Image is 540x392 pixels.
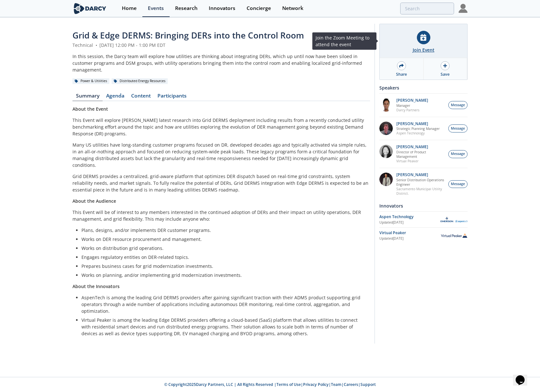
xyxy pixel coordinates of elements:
button: Message [448,180,468,188]
p: Director of Product Management [396,150,445,159]
p: © Copyright 2025 Darcy Partners, LLC | All Rights Reserved | | | | | [33,382,507,388]
div: Share [396,72,407,77]
div: Network [282,6,303,11]
div: Speakers [379,82,468,93]
div: In this session, the Darcy team will explore how utilities are thinking about integrating DERs, w... [72,53,370,73]
div: Updated [DATE] [379,220,441,225]
a: Virtual Peaker Updated[DATE] Virtual Peaker [379,230,468,241]
p: [PERSON_NAME] [396,98,428,103]
a: Agenda [103,93,128,101]
span: Grid & Edge DERMS: Bringing DERs into the Control Room [72,30,304,41]
div: Research [175,6,198,11]
li: Works on DER resource procurement and management. [81,236,366,243]
p: Darcy Partners [396,108,428,112]
button: Message [448,124,468,132]
a: Privacy Policy [303,382,329,387]
a: Support [360,382,376,387]
div: Aspen Technology [379,214,441,220]
li: Virtual Peaker is among the leading Edge DERMS providers offering a cloud-based (SaaS) platform t... [81,317,366,337]
li: Works on distribution grid operations. [81,245,366,251]
li: AspenTech is among the leading Grid DERMS providers after gaining significant traction with their... [81,294,366,314]
div: Events [148,6,164,11]
img: 7fca56e2-1683-469f-8840-285a17278393 [379,173,393,186]
span: Message [451,103,465,108]
div: Save [441,72,450,77]
p: This Event will be of interest to any members interested in the continued adoption of DERs and th... [72,209,370,222]
button: Message [448,150,468,158]
div: Virtual Peaker [379,230,441,236]
p: Virtual Peaker [396,159,445,163]
div: Join Event [413,47,435,53]
iframe: chat widget [513,366,534,386]
a: Content [128,93,154,101]
p: Many US utilities have long-standing customer programs focused on DR, developed decades ago and t... [72,141,370,168]
div: Concierge [247,6,271,11]
p: [PERSON_NAME] [396,173,445,177]
span: Message [451,126,465,131]
a: Summary [72,93,103,101]
img: logo-wide.svg [72,3,107,14]
p: [PERSON_NAME] [396,145,445,149]
span: • [94,42,98,48]
div: Technical [DATE] 12:00 PM - 1:00 PM EDT [72,42,370,48]
div: Updated [DATE] [379,236,441,241]
div: Home [122,6,137,11]
img: Virtual Peaker [441,233,468,238]
span: Message [451,182,465,187]
span: Message [451,151,465,157]
input: Advanced Search [400,3,454,14]
li: Prepares business cases for grid modernization investments. [81,263,366,269]
p: Grid DERMS provides a centralized, grid-aware platform that optimizes DER dispatch based on real-... [72,173,370,193]
div: Power & Utilities [72,78,109,84]
strong: About the Event [72,106,108,112]
p: Strategic Planning Manager [396,126,440,131]
p: Manager [396,103,428,108]
div: Innovators [379,200,468,211]
li: Engages regulatory entities on DER-related topics. [81,254,366,260]
button: Message [448,101,468,109]
img: Aspen Technology [441,217,468,223]
a: Participants [154,93,190,101]
strong: About the Audience [72,198,116,204]
img: accc9a8e-a9c1-4d58-ae37-132228efcf55 [379,122,393,135]
p: This Event will explore [PERSON_NAME] latest research into Grid DERMS deployment including result... [72,117,370,137]
p: Sacramento Municipal Utility District. [396,187,445,196]
p: Senior Distribution Operations Engineer [396,178,445,187]
a: Team [331,382,342,387]
a: Aspen Technology Updated[DATE] Aspen Technology [379,214,468,225]
img: vRBZwDRnSTOrB1qTpmXr [379,98,393,112]
p: [PERSON_NAME] [396,122,440,126]
strong: About the Innovators [72,283,120,289]
li: Works on planning, and/or implementing grid modernization investments. [81,272,366,278]
a: Terms of Use [276,382,301,387]
a: Careers [344,382,358,387]
li: Plans, designs, and/or implements DER customer programs. [81,227,366,234]
img: Profile [459,4,468,13]
div: Distributed Energy Resources [112,78,168,84]
img: 8160f632-77e6-40bd-9ce2-d8c8bb49c0dd [379,145,393,158]
div: Innovators [209,6,235,11]
p: Aspen Technology [396,131,440,135]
